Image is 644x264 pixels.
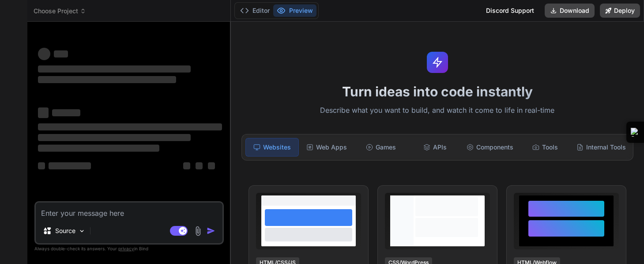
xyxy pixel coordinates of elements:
span: ‌ [54,50,68,57]
div: Discord Support [481,4,539,18]
span: ‌ [49,162,91,169]
button: Deploy [600,4,640,18]
button: Preview [273,4,316,17]
span: Choose Project [34,7,86,15]
button: Editor [237,4,273,17]
p: Always double-check its answers. Your in Bind [34,245,224,253]
img: Pick Models [78,227,86,235]
span: ‌ [38,134,191,141]
p: Source [55,226,75,235]
div: Web Apps [301,138,353,157]
span: ‌ [38,76,176,83]
button: Download [545,4,595,18]
span: ‌ [52,109,80,116]
span: ‌ [38,123,222,130]
span: ‌ [183,162,190,169]
span: ‌ [38,65,191,73]
div: Components [463,138,517,157]
span: ‌ [38,162,45,169]
div: Tools [519,138,571,157]
div: Games [355,138,407,157]
span: ‌ [38,48,50,60]
div: Websites [245,138,299,157]
h1: Turn ideas into code instantly [236,84,639,99]
div: APIs [409,138,461,157]
div: Internal Tools [573,138,629,157]
span: ‌ [196,162,203,169]
img: icon [207,226,215,235]
span: ‌ [208,162,215,169]
span: ‌ [38,107,49,118]
p: Describe what you want to build, and watch it come to life in real-time [236,105,639,116]
span: privacy [118,246,134,251]
img: attachment [193,226,203,236]
span: ‌ [38,145,159,152]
